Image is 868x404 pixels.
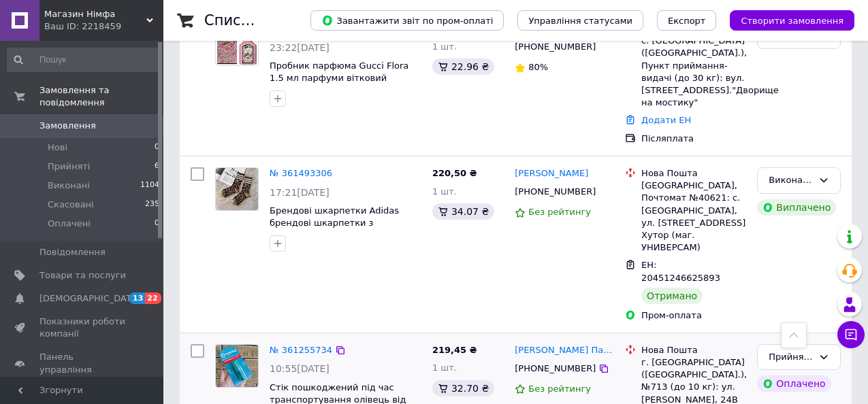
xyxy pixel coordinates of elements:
[837,321,865,348] button: Чат з покупцем
[641,309,746,322] div: Пром-оплата
[48,199,94,211] span: Скасовані
[270,345,332,355] a: № 361255734
[215,344,259,388] a: Фото товару
[204,12,342,29] h1: Список замовлень
[515,363,596,373] span: [PHONE_NUMBER]
[432,186,457,197] span: 1 шт.
[515,167,588,180] a: [PERSON_NAME]
[155,141,159,154] span: 0
[432,363,457,373] span: 1 шт.
[528,207,591,217] span: Без рейтингу
[129,292,145,304] span: 13
[668,16,706,26] span: Експорт
[270,205,399,279] a: Брендові шкарпетки Adidas брендові шкарпетки з логотипом Adidas з леопардовим принтом у фірмову с...
[769,350,813,365] div: Прийнято
[730,10,854,31] button: Створити замовлення
[515,41,596,52] span: [PHONE_NUMBER]
[310,10,504,31] button: Завантажити звіт по пром-оплаті
[641,260,720,283] span: ЕН: 20451246625893
[39,351,126,375] span: Панель управління
[145,292,161,304] span: 22
[270,363,329,374] span: 10:55[DATE]
[517,10,643,31] button: Управління статусами
[432,203,494,220] div: 34.07 ₴
[641,180,746,254] div: [GEOGRAPHIC_DATA], Почтомат №40621: с. [GEOGRAPHIC_DATA], ул. [STREET_ADDRESS] Хутор (маг. УНИВЕР...
[44,20,163,33] div: Ваш ID: 2218459
[48,141,67,154] span: Нові
[657,10,717,31] button: Експорт
[39,269,126,282] span: Товари та послуги
[48,161,90,173] span: Прийняті
[39,316,126,340] span: Показники роботи компанії
[155,161,159,173] span: 6
[528,384,591,394] span: Без рейтингу
[270,42,329,53] span: 23:22[DATE]
[641,167,746,180] div: Нова Пошта
[515,344,614,357] a: [PERSON_NAME] Пальна
[216,168,258,210] img: Фото товару
[432,41,457,52] span: 1 шт.
[432,168,477,178] span: 220,50 ₴
[432,345,477,355] span: 219,45 ₴
[528,62,548,72] span: 80%
[641,288,703,304] div: Отримано
[39,292,140,305] span: [DEMOGRAPHIC_DATA]
[39,120,96,132] span: Замовлення
[39,246,106,258] span: Повідомлення
[515,186,596,197] span: [PHONE_NUMBER]
[270,61,408,109] a: Пробник парфюма Gucci Flora 1.5 мл парфуми вітковий аромат Gorgeous Gardenia мініатюра
[48,218,91,230] span: Оплачені
[215,22,259,66] a: Фото товару
[641,35,746,109] div: с. [GEOGRAPHIC_DATA] ([GEOGRAPHIC_DATA].), Пункт приймання-видачі (до 30 кг): вул. [STREET_ADDRES...
[270,168,332,178] a: № 361493306
[39,84,163,109] span: Замовлення та повідомлення
[155,218,159,230] span: 0
[44,8,146,20] span: Магазин Німфа
[641,133,746,145] div: Післяплата
[48,180,90,192] span: Виконані
[432,58,494,75] div: 22.96 ₴
[216,23,258,65] img: Фото товару
[145,199,159,211] span: 235
[741,16,843,26] span: Створити замовлення
[716,15,854,25] a: Створити замовлення
[7,48,161,72] input: Пошук
[432,380,494,397] div: 32.70 ₴
[216,345,258,387] img: Фото товару
[641,115,691,125] a: Додати ЕН
[215,167,259,211] a: Фото товару
[757,375,831,392] div: Оплачено
[641,344,746,356] div: Нова Пошта
[757,199,836,216] div: Виплачено
[140,180,159,192] span: 1104
[321,14,493,27] span: Завантажити звіт по пром-оплаті
[270,187,329,198] span: 17:21[DATE]
[769,173,813,188] div: Виконано
[528,16,632,26] span: Управління статусами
